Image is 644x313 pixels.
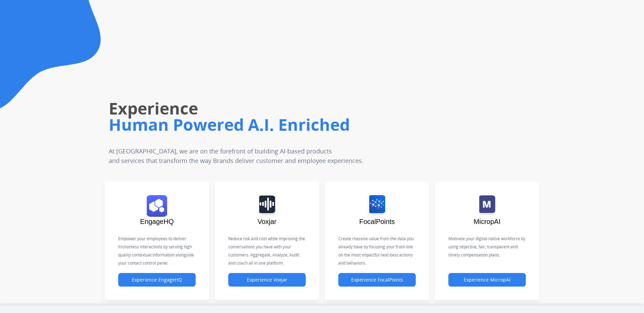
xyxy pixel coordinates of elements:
a: Experience MicropAI [448,277,526,283]
span: EngageHQ [140,218,174,225]
p: Reduce risk and cost while improving the conversations you have with your customers. Aggregate, A... [228,235,306,267]
img: logo [259,195,275,217]
a: Experience EngageHQ [118,277,196,283]
button: Experience EngageHQ [118,273,196,287]
p: Motivate your digital-native workforce by using objective, fair, transparent and timely compensat... [448,235,526,259]
button: Experience MicropAI [448,273,526,287]
img: logo [479,195,495,217]
span: MicropAI [474,218,501,225]
a: Experience FocalPoints [338,277,416,283]
img: logo [147,195,167,217]
span: Voxjar [257,218,276,225]
img: logo [369,195,385,217]
p: Empower your employees to deliver frictionless interactions by serving high quality contextual in... [118,235,196,267]
span: FocalPoints [359,218,395,225]
h1: Human Powered A.I. Enriched [109,114,455,135]
p: Create massive value from the data you already have by focusing your front-line on the most impac... [338,235,416,267]
p: At [GEOGRAPHIC_DATA], we are on the forefront of building AI-based products and services that tra... [109,146,411,165]
button: Experience Voxjar [228,273,306,287]
a: Experience Voxjar [228,277,306,283]
h1: Experience [109,98,455,119]
button: Experience FocalPoints [338,273,416,287]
